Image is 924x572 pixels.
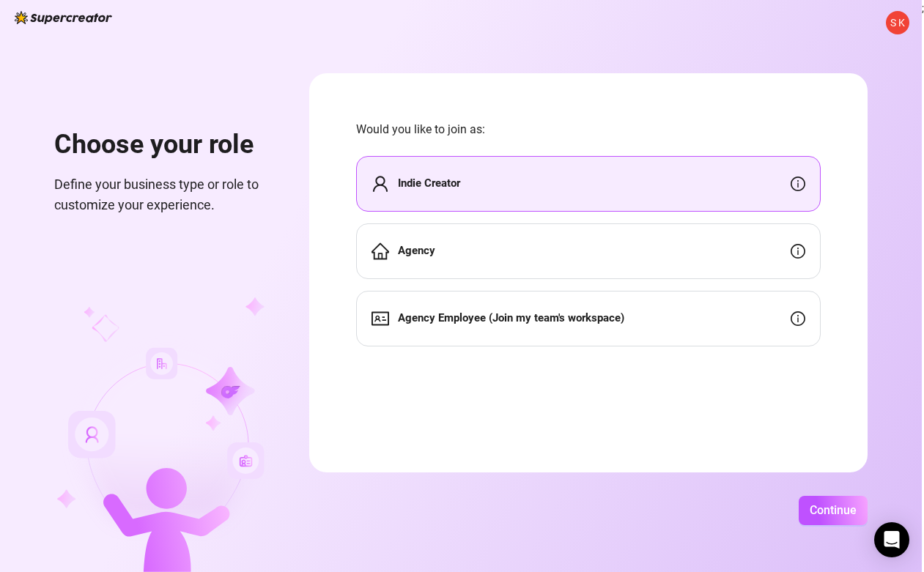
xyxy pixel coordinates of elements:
[791,177,805,191] span: info-circle
[398,244,435,257] strong: Agency
[398,177,460,190] strong: Indie Creator
[890,15,905,31] span: S K
[372,175,389,193] span: user
[15,11,112,24] img: logo
[54,129,274,161] h1: Choose your role
[791,244,805,259] span: info-circle
[810,503,857,517] span: Continue
[874,522,909,557] div: Open Intercom Messenger
[799,496,868,525] button: Continue
[372,242,389,260] span: home
[372,310,389,327] span: idcard
[791,311,805,326] span: info-circle
[54,174,274,216] span: Define your business type or role to customize your experience.
[356,120,821,138] span: Would you like to join as:
[398,311,624,324] strong: Agency Employee (Join my team's workspace)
